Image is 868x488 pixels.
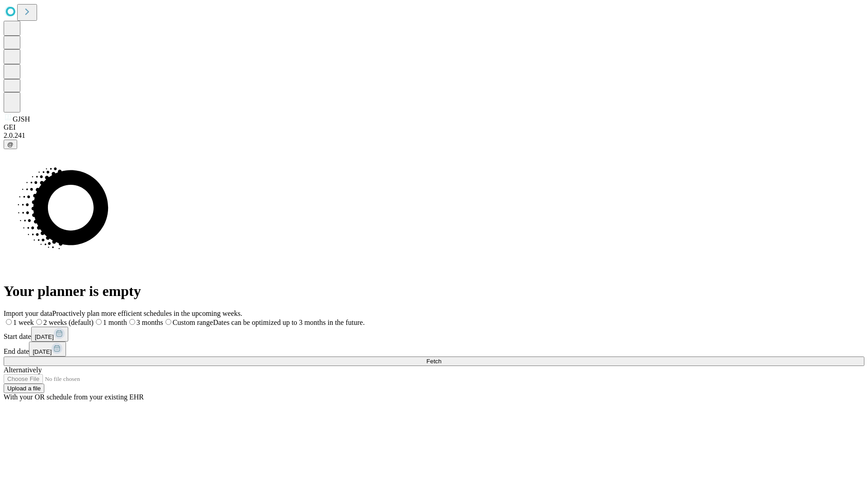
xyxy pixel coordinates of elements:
button: [DATE] [29,342,66,357]
div: GEI [4,123,864,131]
h1: Your planner is empty [4,283,864,300]
span: @ [7,141,14,148]
span: 1 month [103,319,127,326]
button: Upload a file [4,384,44,393]
span: Custom range [173,319,213,326]
span: Alternatively [4,366,42,374]
input: 2 weeks (default) [36,319,42,325]
span: [DATE] [33,348,52,355]
span: GJSH [13,115,30,123]
span: Proactively plan more efficient schedules in the upcoming weeks. [52,310,242,317]
span: 3 months [137,319,163,326]
span: 1 week [13,319,34,326]
span: Dates can be optimized up to 3 months in the future. [213,319,364,326]
span: 2 weeks (default) [43,319,94,326]
button: Fetch [4,357,864,366]
input: 1 week [6,319,12,325]
div: Start date [4,327,864,342]
input: Custom rangeDates can be optimized up to 3 months in the future. [165,319,171,325]
button: @ [4,140,17,149]
div: End date [4,342,864,357]
div: 2.0.241 [4,131,864,140]
button: [DATE] [31,327,68,342]
span: Fetch [426,358,441,365]
span: Import your data [4,310,52,317]
input: 3 months [129,319,135,325]
span: With your OR schedule from your existing EHR [4,393,144,401]
input: 1 month [96,319,102,325]
span: [DATE] [35,333,54,340]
